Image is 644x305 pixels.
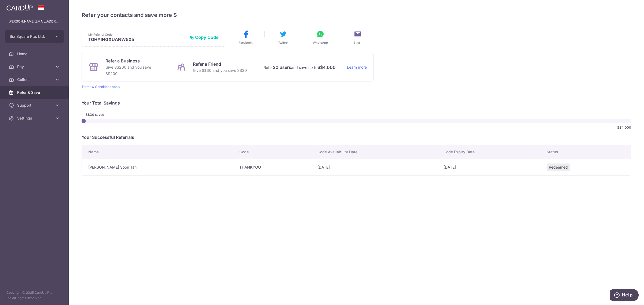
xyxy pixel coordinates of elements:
p: Give S$30 and you save S$30 [193,67,247,74]
button: Biz Square Pte. Ltd. [5,30,64,43]
img: CardUp [6,4,33,11]
p: Refer and save up to [264,64,343,71]
span: Settings [17,116,53,121]
span: Collect [17,77,53,82]
span: Refer & Save [17,90,53,95]
span: Biz Square Pte. Ltd. [10,34,49,39]
span: Facebook [239,40,253,45]
td: [DATE] [439,159,542,175]
strong: 20 users [273,64,291,70]
td: [PERSON_NAME] Soon Tan [82,159,235,175]
p: Give S$200 and you save S$200 [105,64,163,77]
span: Home [17,51,53,57]
iframe: Opens a widget where you can find more information [610,289,639,302]
td: THANKYOU [235,159,313,175]
p: Refer a Friend [193,61,247,67]
button: Facebook [230,30,262,45]
span: S$30 saved [86,113,114,117]
th: Code Availability Date [313,145,439,159]
a: Terms & Conditions apply [82,85,120,89]
th: Code [235,145,313,159]
p: TOHYINGXUANW505 [88,37,185,42]
th: Code Expiry Date [439,145,542,159]
p: Refer a Business [105,58,163,64]
span: Help [12,4,23,9]
td: [DATE] [313,159,439,175]
p: [PERSON_NAME][EMAIL_ADDRESS][DOMAIN_NAME] [9,19,60,24]
span: S$4,000 [617,125,631,130]
th: Status [542,145,631,159]
button: WhatsApp [305,30,336,45]
span: Twitter [278,40,288,45]
h4: Refer your contacts and save more $ [82,11,631,19]
button: Copy Code [190,35,219,40]
p: My Referral Code [88,32,185,37]
span: Support [17,103,53,108]
strong: S$4,000 [317,64,336,70]
span: Redeemed [547,163,570,171]
p: Your Total Savings [82,100,631,106]
a: Learn more [347,64,367,71]
span: Email [354,40,361,45]
p: Your Successful Referrals [82,134,631,140]
button: Twitter [267,30,299,45]
th: Name [82,145,235,159]
span: WhatsApp [313,40,328,45]
span: Pay [17,64,53,69]
button: Email [342,30,374,45]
